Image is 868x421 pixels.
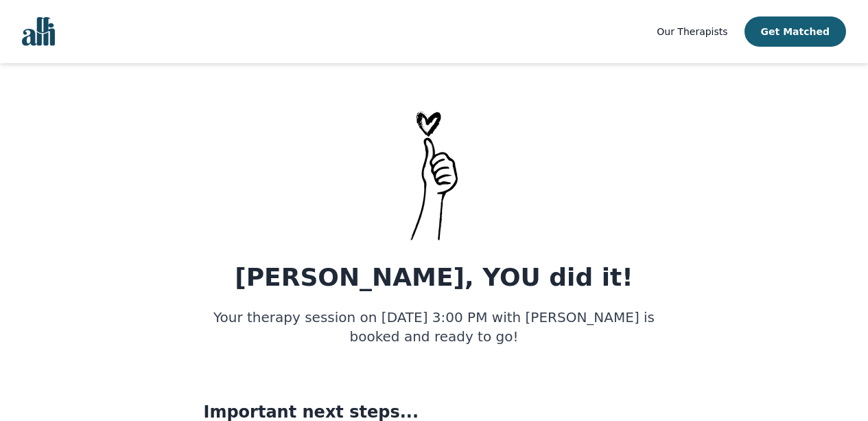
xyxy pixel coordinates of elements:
[235,264,633,291] h1: [PERSON_NAME], YOU did it!
[744,16,846,47] button: Get Matched
[657,23,727,40] a: Our Therapists
[22,17,55,46] img: alli logo
[657,26,727,37] span: Our Therapists
[399,107,469,242] img: Thank-You-_1_uatste.png
[204,308,665,346] h5: Your therapy session on [DATE] 3:00 PM with [PERSON_NAME] is booked and ready to go!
